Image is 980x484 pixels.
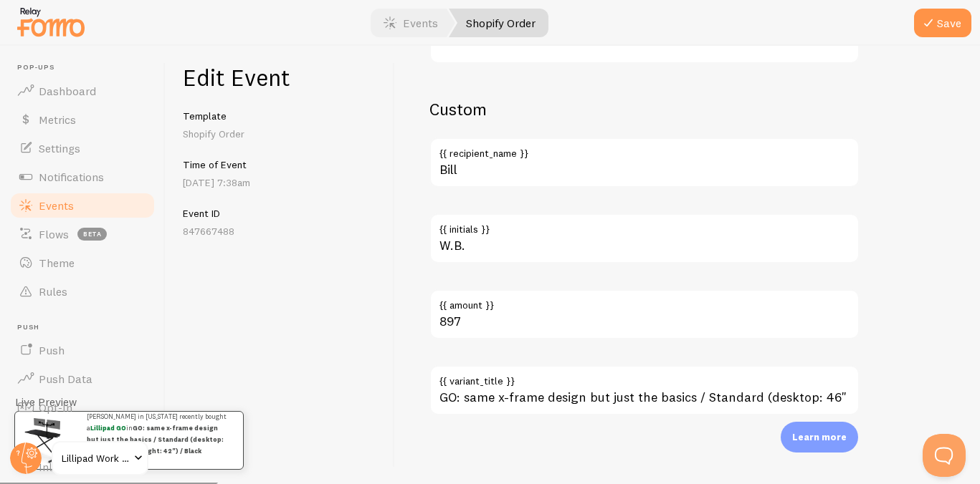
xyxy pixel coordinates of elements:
iframe: Help Scout Beacon - Open [923,434,966,477]
label: {{ initials }} [429,213,860,238]
h5: Template [183,110,377,122]
span: Events [39,198,74,213]
p: [DATE] 7:38am [183,175,377,190]
span: Theme [39,256,75,270]
a: Dashboard [9,77,156,105]
a: Rules [9,277,156,306]
label: {{ variant_title }} [429,365,860,389]
label: {{ recipient_name }} [429,137,860,162]
p: 847667488 [183,224,377,238]
p: Learn more [792,430,847,444]
span: Rules [39,284,67,299]
h2: Custom [429,98,860,120]
h5: Time of Event [183,158,377,171]
a: Notifications [9,163,156,191]
a: Opt-In [9,393,156,422]
a: Metrics [9,105,156,134]
span: Settings [39,141,80,155]
span: beta [77,228,107,241]
img: fomo-relay-logo-orange.svg [15,4,87,40]
span: Push [39,343,65,357]
span: Lillipad Work Solutions [62,450,130,467]
span: Pop-ups [17,63,156,72]
span: Notifications [39,170,104,184]
h5: Event ID [183,207,377,220]
a: Settings [9,134,156,163]
a: Flows beta [9,220,156,248]
a: Lillipad Work Solutions [52,441,148,475]
label: {{ amount }} [429,289,860,314]
div: Learn more [781,422,858,452]
span: Push [17,323,156,332]
a: Theme [9,248,156,277]
span: Metrics [39,112,76,127]
span: Flows [39,227,69,241]
h1: Edit Event [183,63,377,92]
a: Push [9,336,156,364]
span: Opt-In [39,400,72,415]
a: Push Data [9,364,156,393]
a: Events [9,191,156,220]
p: Shopify Order [183,127,377,141]
span: Push Data [39,372,92,386]
span: Dashboard [39,84,96,98]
